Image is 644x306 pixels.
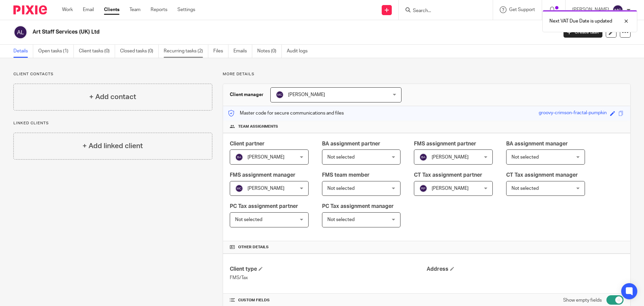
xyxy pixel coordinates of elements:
span: BA assignment partner [322,141,380,146]
span: Not selected [512,155,539,160]
img: Pixie [13,5,47,14]
img: svg%3E [419,153,427,161]
a: Notes (0) [257,45,282,58]
img: svg%3E [419,184,427,192]
span: CT Tax assignment partner [414,172,482,178]
div: groovy-crimson-fractal-pumpkin [539,110,607,117]
a: Team [129,6,141,13]
span: BA assignment manager [506,141,568,146]
span: FMS assignment partner [414,141,476,146]
p: Linked clients [13,121,212,126]
span: Not selected [235,217,262,222]
a: Recurring tasks (2) [164,45,208,58]
span: Not selected [512,186,539,191]
h4: Address [427,266,624,273]
span: FMS team member [322,172,370,178]
span: PC Tax assignment manager [322,204,394,209]
span: [PERSON_NAME] [432,186,469,191]
a: Open tasks (1) [38,45,74,58]
img: svg%3E [13,25,28,39]
span: [PERSON_NAME] [432,155,469,160]
a: Emails [233,45,252,58]
span: FMS assignment manager [230,172,296,178]
a: Files [213,45,228,58]
span: Not selected [327,217,355,222]
a: Reports [151,6,167,13]
a: Work [62,6,73,13]
a: Create task [563,27,602,38]
a: Email [83,6,94,13]
span: [PERSON_NAME] [248,186,284,191]
h3: Client manager [230,91,264,98]
p: Client contacts [13,72,212,77]
a: Closed tasks (0) [120,45,159,58]
img: svg%3E [235,153,243,161]
a: Client tasks (0) [79,45,115,58]
span: CT Tax assignment manager [506,172,578,178]
a: Settings [177,6,195,13]
a: Details [13,45,33,58]
h4: Client type [230,266,427,273]
img: svg%3E [612,5,623,15]
h4: CUSTOM FIELDS [230,298,427,303]
span: Client partner [230,141,265,146]
span: Not selected [327,186,355,191]
span: [PERSON_NAME] [288,92,325,97]
img: svg%3E [276,91,284,99]
h2: Art Staff Services (UK) Ltd [33,29,449,36]
p: Next VAT Due Date is updated [549,18,612,25]
span: [PERSON_NAME] [248,155,284,160]
a: Audit logs [287,45,313,58]
h4: + Add linked client [83,141,143,151]
img: svg%3E [235,184,243,192]
a: Clients [104,6,119,13]
h4: + Add contact [89,92,136,102]
span: Other details [238,245,269,250]
p: Master code for secure communications and files [228,110,344,117]
p: FMS/Tax [230,274,427,281]
span: Team assignments [238,124,278,129]
p: More details [223,72,631,77]
label: Show empty fields [563,297,602,304]
span: PC Tax assignment partner [230,204,298,209]
span: Not selected [327,155,355,160]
